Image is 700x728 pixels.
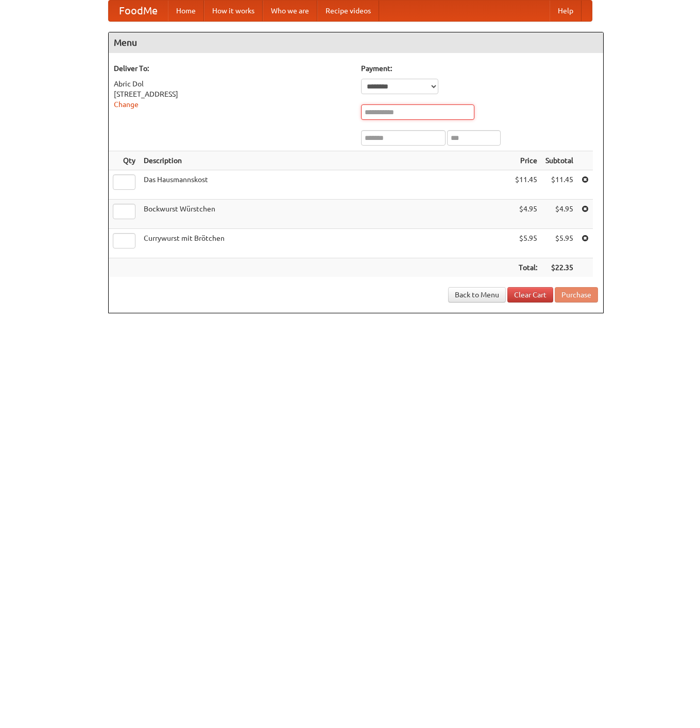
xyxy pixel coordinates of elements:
[140,151,511,170] th: Description
[109,32,603,53] h4: Menu
[511,151,541,170] th: Price
[140,229,511,258] td: Currywurst mit Brötchen
[511,200,541,229] td: $4.95
[511,229,541,258] td: $5.95
[541,258,577,277] th: $22.35
[507,287,553,303] a: Clear Cart
[140,200,511,229] td: Bockwurst Würstchen
[109,1,168,21] a: FoodMe
[263,1,317,21] a: Who we are
[541,151,577,170] th: Subtotal
[550,1,582,21] a: Help
[511,258,541,277] th: Total:
[114,100,139,109] a: Change
[114,89,351,99] div: [STREET_ADDRESS]
[168,1,204,21] a: Home
[114,63,351,74] h5: Deliver To:
[541,170,577,200] td: $11.45
[140,170,511,200] td: Das Hausmannskost
[541,200,577,229] td: $4.95
[511,170,541,200] td: $11.45
[109,151,140,170] th: Qty
[204,1,263,21] a: How it works
[114,79,351,89] div: Abric Dol
[361,63,598,74] h5: Payment:
[448,287,506,303] a: Back to Menu
[317,1,379,21] a: Recipe videos
[555,287,598,303] button: Purchase
[541,229,577,258] td: $5.95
